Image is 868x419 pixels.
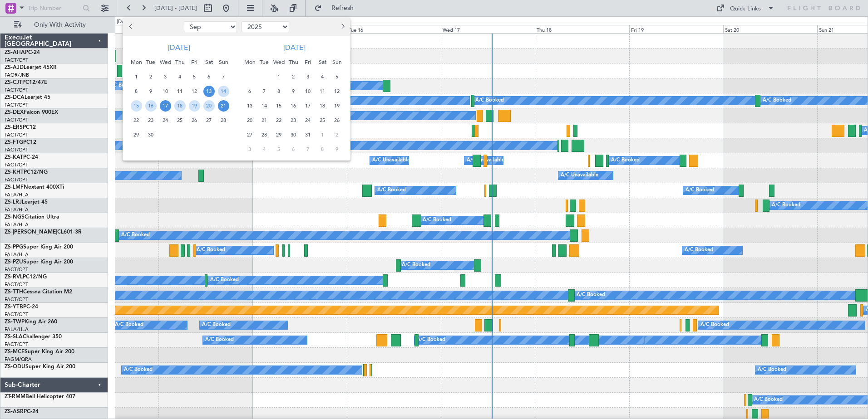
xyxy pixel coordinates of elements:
[330,98,344,113] div: 19-10-2025
[331,100,343,112] span: 19
[286,142,301,156] div: 6-11-2025
[131,115,142,126] span: 22
[271,69,286,84] div: 1-10-2025
[286,98,301,113] div: 16-10-2025
[145,86,157,97] span: 9
[131,71,142,83] span: 1
[129,69,143,84] div: 1-9-2025
[273,144,285,155] span: 5
[257,55,271,69] div: Tue
[126,19,136,34] button: Previous month
[317,129,328,141] span: 1
[259,100,270,112] span: 14
[174,100,186,112] span: 18
[301,142,315,156] div: 7-11-2025
[271,98,286,113] div: 15-10-2025
[218,71,229,83] span: 7
[331,144,343,155] span: 9
[216,84,231,98] div: 14-9-2025
[203,71,215,83] span: 6
[143,55,158,69] div: Tue
[271,127,286,142] div: 29-10-2025
[271,84,286,98] div: 8-10-2025
[242,21,289,32] select: Select year
[216,98,231,113] div: 21-9-2025
[288,86,299,97] span: 9
[160,115,171,126] span: 24
[216,55,231,69] div: Sun
[257,84,271,98] div: 7-10-2025
[160,71,171,83] span: 3
[301,113,315,127] div: 24-10-2025
[242,55,257,69] div: Mon
[129,113,143,127] div: 22-9-2025
[330,142,344,156] div: 9-11-2025
[173,55,187,69] div: Thu
[330,84,344,98] div: 12-10-2025
[218,86,229,97] span: 14
[131,100,142,112] span: 15
[259,129,270,141] span: 28
[174,115,186,126] span: 25
[302,100,314,112] span: 17
[242,113,257,127] div: 20-10-2025
[288,115,299,126] span: 23
[273,71,285,83] span: 1
[301,127,315,142] div: 31-10-2025
[259,144,270,155] span: 4
[271,142,286,156] div: 5-11-2025
[202,84,216,98] div: 13-9-2025
[189,115,200,126] span: 26
[174,71,186,83] span: 4
[202,98,216,113] div: 20-9-2025
[143,84,158,98] div: 9-9-2025
[273,129,285,141] span: 29
[242,98,257,113] div: 13-10-2025
[174,86,186,97] span: 11
[315,98,330,113] div: 18-10-2025
[158,113,173,127] div: 24-9-2025
[218,100,229,112] span: 21
[301,69,315,84] div: 3-10-2025
[286,69,301,84] div: 2-10-2025
[187,55,202,69] div: Fri
[242,142,257,156] div: 3-11-2025
[218,115,229,126] span: 28
[129,127,143,142] div: 29-9-2025
[242,127,257,142] div: 27-10-2025
[129,55,143,69] div: Mon
[286,55,301,69] div: Thu
[131,86,142,97] span: 8
[302,115,314,126] span: 24
[317,144,328,155] span: 8
[244,115,256,126] span: 20
[331,115,343,126] span: 26
[317,115,328,126] span: 25
[187,84,202,98] div: 12-9-2025
[288,144,299,155] span: 6
[242,84,257,98] div: 6-10-2025
[288,100,299,112] span: 16
[173,84,187,98] div: 11-9-2025
[330,127,344,142] div: 2-11-2025
[145,115,157,126] span: 23
[173,113,187,127] div: 25-9-2025
[244,86,256,97] span: 6
[257,142,271,156] div: 4-11-2025
[216,69,231,84] div: 7-9-2025
[160,100,171,112] span: 17
[145,100,157,112] span: 16
[145,71,157,83] span: 2
[315,55,330,69] div: Sat
[259,115,270,126] span: 21
[288,71,299,83] span: 2
[302,144,314,155] span: 7
[202,55,216,69] div: Sat
[143,98,158,113] div: 16-9-2025
[216,113,231,127] div: 28-9-2025
[173,98,187,113] div: 18-9-2025
[302,86,314,97] span: 10
[315,113,330,127] div: 25-10-2025
[203,115,215,126] span: 27
[203,86,215,97] span: 13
